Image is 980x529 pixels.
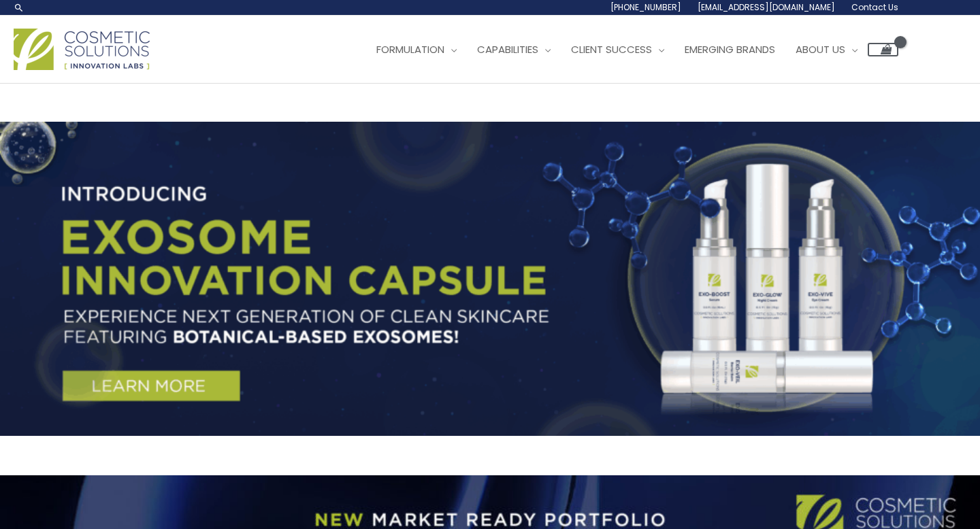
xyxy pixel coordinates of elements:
span: Emerging Brands [685,42,775,56]
a: Emerging Brands [674,29,785,70]
a: Client Success [561,29,674,70]
img: Cosmetic Solutions Logo [14,29,150,70]
nav: Site Navigation [356,29,898,70]
a: Formulation [366,29,467,70]
span: [PHONE_NUMBER] [610,1,681,13]
span: Formulation [376,42,444,56]
a: About Us [785,29,868,70]
span: Capabilities [477,42,538,56]
span: Contact Us [851,1,898,13]
a: View Shopping Cart, empty [868,43,898,56]
span: [EMAIL_ADDRESS][DOMAIN_NAME] [698,1,835,13]
a: Search icon link [14,2,24,13]
a: Capabilities [467,29,561,70]
span: About Us [796,42,845,56]
span: Client Success [571,42,652,56]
